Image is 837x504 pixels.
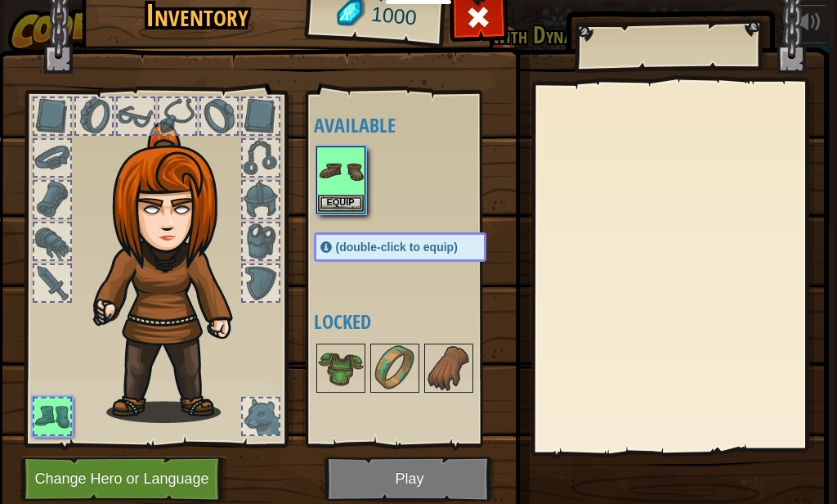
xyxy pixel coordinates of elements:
[336,241,458,254] span: (double-click to equip)
[314,311,519,332] h4: Locked
[372,345,418,391] img: portrait.png
[426,345,472,391] img: portrait.png
[318,195,364,212] button: Equip
[314,115,519,136] h4: Available
[20,457,228,502] button: Change Hero or Language
[86,122,262,423] img: hair_f2.png
[318,148,364,194] img: portrait.png
[318,345,364,391] img: portrait.png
